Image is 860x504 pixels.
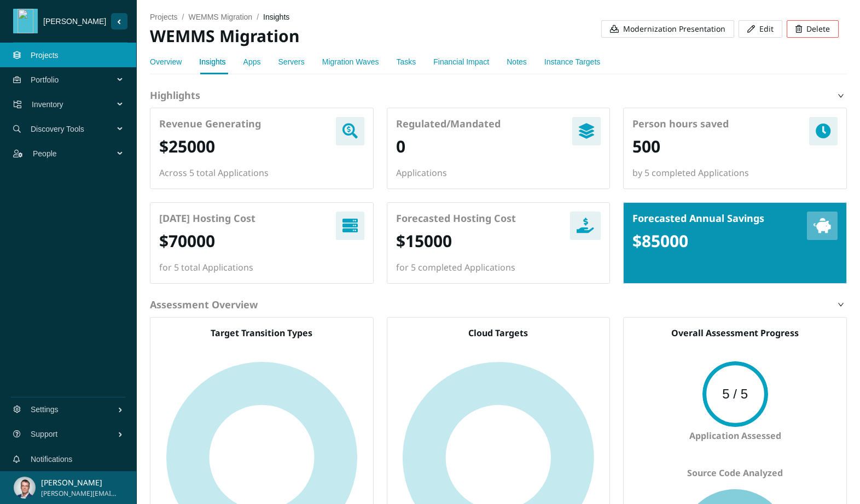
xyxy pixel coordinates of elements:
[150,89,847,102] h4: Highlights
[397,57,416,66] a: Tasks
[188,13,252,21] a: WEMMS Migration
[159,136,215,158] h2: $25000
[632,230,688,253] h2: $85000
[632,429,838,442] h5: Application Assessed
[759,23,774,35] span: Edit
[544,57,600,66] a: Instance Targets
[278,57,305,66] a: Servers
[396,230,452,253] h2: $15000
[159,230,215,253] h2: $70000
[150,83,847,108] div: Highlights
[150,298,847,312] h4: Assessment Overview
[38,15,111,27] span: [PERSON_NAME]
[632,326,838,339] h5: Overall Assessment Progress
[31,113,118,145] span: Discovery Tools
[632,166,749,180] span: by 5 completed Applications
[632,117,749,131] h4: Person hours saved
[243,57,261,66] a: Apps
[787,20,839,38] button: Delete
[31,418,118,450] span: Support
[396,212,516,225] h4: Forecasted Hosting Cost
[507,57,527,66] a: Notes
[16,9,36,33] img: weed.png
[396,261,516,274] span: for 5 completed Applications
[41,489,117,499] span: [PERSON_NAME][EMAIL_ADDRESS][PERSON_NAME][DOMAIN_NAME]
[159,212,255,225] h4: [DATE] Hosting Cost
[838,301,844,308] span: right
[31,455,72,464] a: Notifications
[31,51,59,60] a: Projects
[14,477,36,499] img: ALV-UjWsQkMoW9nxHe9rwzaG_aX_wxk6q3qw7Hi73jJ4F9Xlb7E7f2dJPM__jEDJOe1LQ28-D3cfcDTxo9UC2oXjxw9ksoH1S...
[702,388,768,401] span: 5 / 5
[601,20,734,38] button: Modernization Presentation
[150,13,178,21] a: projects
[396,326,601,339] h5: Cloud Targets
[257,13,259,21] span: /
[182,13,184,21] span: /
[31,393,118,426] span: Settings
[806,23,830,35] span: Delete
[632,212,764,225] h4: Forecasted Annual Savings
[632,136,660,158] h2: 500
[31,63,118,96] span: Portfolio
[150,292,847,317] div: Assessment Overview
[33,137,118,170] span: People
[199,57,225,66] a: Insights
[32,88,118,121] span: Inventory
[150,57,182,66] a: Overview
[396,117,501,131] h4: Regulated/Mandated
[322,57,379,66] a: Migration Waves
[632,466,838,479] h5: Source Code Analyzed
[159,117,269,131] h4: Revenue Generating
[838,92,844,99] span: right
[396,166,501,180] span: Applications
[159,166,269,180] span: Across 5 total Applications
[263,13,289,21] span: insights
[433,57,489,66] a: Financial Impact
[150,25,495,48] h2: WEMMS Migration
[159,326,364,339] h5: Target Transition Types
[159,261,255,274] span: for 5 total Applications
[623,23,725,35] span: Modernization Presentation
[739,20,782,38] button: Edit
[396,136,405,158] h2: 0
[41,477,117,489] p: [PERSON_NAME]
